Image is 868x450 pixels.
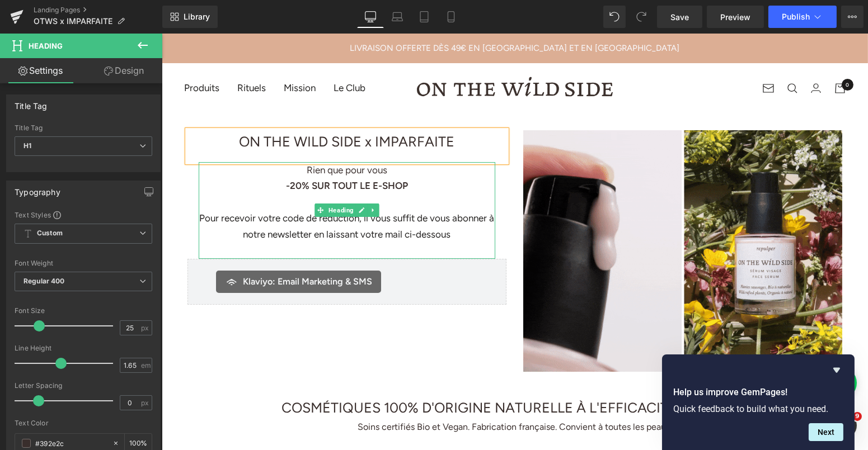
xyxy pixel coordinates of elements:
button: Hide survey [830,363,843,377]
span: Publish [782,12,810,21]
div: Line Height [15,344,152,352]
div: Typography [15,181,60,197]
span: ON THE WILD SIDE x IMPARFAITE [78,100,293,116]
a: Expand / Collapse [206,170,218,183]
b: Custom [37,229,63,238]
span: OTWS x IMPARFAITE [34,17,112,26]
a: Landing Pages [34,6,162,15]
a: Laptop [384,6,411,28]
cart-count: 0 [680,45,692,57]
a: Connexion [649,50,659,59]
p: Quick feedback to build what you need. [673,404,843,414]
span: px [141,324,151,331]
button: Redo [630,6,653,28]
p: LIVRAISON OFFERTE DÈS 49€ EN [GEOGRAPHIC_DATA] ET EN [GEOGRAPHIC_DATA] [189,8,518,21]
strong: -20% SUR TOUT LE E-SHOP [124,146,246,158]
span: Library [184,12,210,22]
span: em [141,362,151,369]
a: Mission [122,46,154,63]
b: Regular 400 [24,277,65,285]
div: Font Weight [15,259,152,267]
a: Rituels [76,46,104,63]
h1: COSMÉTIQUES 100% D'ORIGINE NATURELLE À L'EFFICACITÉ BREVETÉE [26,363,681,386]
a: Desktop [357,6,384,28]
a: Le Club [172,46,204,63]
b: H1 [24,141,31,150]
div: Text Styles [15,210,152,219]
div: Help us improve GemPages! [673,363,843,441]
span: 9 [853,412,862,421]
div: Text Color [15,419,152,427]
a: Panier [673,50,684,60]
a: Design [83,58,165,83]
span: Save [670,11,689,23]
span: Heading [29,41,63,50]
div: Title Tag [15,124,152,132]
span: px [141,399,151,406]
div: Title Tag [15,95,48,111]
h1: Rien que pour vous [37,129,334,144]
button: Publish [768,6,837,28]
span: Preview [720,11,750,23]
div: Font Size [15,307,152,315]
h2: Help us improve GemPages! [673,386,843,399]
h1: Soins certifiés Bio et Vegan. Fabrication française. Convient à toutes les peaux. [31,386,675,401]
a: New Library [162,6,218,28]
div: Pour recevoir votre code de réduction, il vous suffit de vous abonner à notre newsletter en laiss... [37,177,334,210]
a: Preview [707,6,764,28]
button: Undo [603,6,626,28]
button: More [841,6,864,28]
a: Tablet [411,6,438,28]
a: Mobile [438,6,465,28]
span: Heading [165,170,194,183]
input: Color [35,437,107,449]
a: Recherche [626,50,636,60]
button: Next question [809,423,843,441]
span: Klaviyo: Email Marketing & SMS [81,241,210,255]
a: Produits [22,46,58,63]
div: Letter Spacing [15,382,152,390]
